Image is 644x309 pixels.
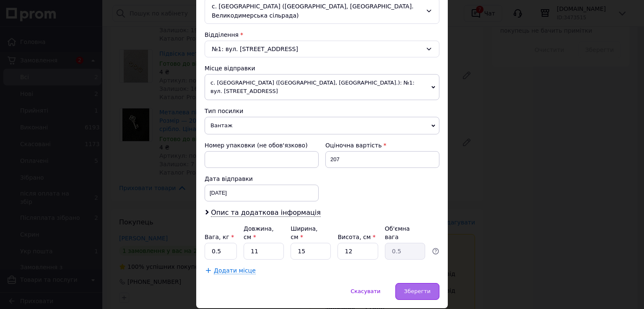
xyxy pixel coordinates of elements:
[205,234,234,240] label: Вага, кг
[205,141,319,149] div: Номер упаковки (не обов'язково)
[205,117,439,134] span: Вантаж
[205,31,439,39] div: Відділення
[385,224,425,241] div: Об'ємна вага
[325,141,439,149] div: Оціночна вартість
[205,108,243,114] span: Тип посилки
[351,288,380,294] span: Скасувати
[205,74,439,100] span: с. [GEOGRAPHIC_DATA] ([GEOGRAPHIC_DATA], [GEOGRAPHIC_DATA].): №1: вул. [STREET_ADDRESS]
[244,225,274,240] label: Довжина, см
[214,267,256,274] span: Додати місце
[404,288,431,294] span: Зберегти
[338,234,375,240] label: Висота, см
[205,175,319,183] div: Дата відправки
[211,209,321,217] span: Опис та додаткова інформація
[205,41,439,57] div: №1: вул. [STREET_ADDRESS]
[205,65,255,72] span: Місце відправки
[291,225,317,240] label: Ширина, см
